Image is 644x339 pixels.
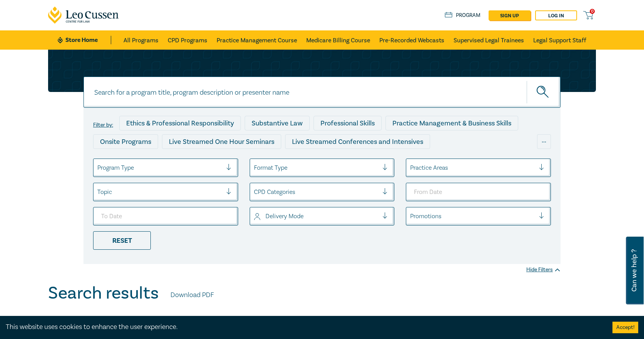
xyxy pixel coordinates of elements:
[533,30,586,50] a: Legal Support Staff
[311,153,395,167] div: 10 CPD Point Packages
[410,212,412,220] input: select
[631,241,638,300] span: Can we help ?
[526,266,561,274] div: Hide Filters
[219,153,307,167] div: Pre-Recorded Webcasts
[379,30,444,50] a: Pre-Recorded Webcasts
[314,116,382,130] div: Professional Skills
[410,164,412,172] input: select
[454,30,524,50] a: Supervised Legal Trainees
[93,153,215,167] div: Live Streamed Practical Workshops
[168,30,207,50] a: CPD Programs
[93,207,238,225] input: To Date
[537,134,551,149] div: ...
[93,231,151,250] div: Reset
[399,153,470,167] div: National Programs
[285,134,430,149] div: Live Streamed Conferences and Intensives
[97,164,99,172] input: select
[93,122,113,128] label: Filter by:
[245,116,310,130] div: Substantive Law
[97,188,99,196] input: select
[93,134,158,149] div: Onsite Programs
[58,36,111,44] a: Store Home
[123,30,158,50] a: All Programs
[83,77,561,108] input: Search for a program title, program description or presenter name
[6,322,601,332] div: This website uses cookies to enhance the user experience.
[445,11,480,20] a: Program
[254,164,255,172] input: select
[254,188,255,196] input: select
[48,283,159,303] h1: Search results
[254,212,255,220] input: select
[535,10,577,20] a: Log in
[590,9,595,14] span: 0
[306,30,370,50] a: Medicare Billing Course
[217,30,297,50] a: Practice Management Course
[406,183,551,201] input: From Date
[162,134,281,149] div: Live Streamed One Hour Seminars
[170,290,214,300] a: Download PDF
[612,322,638,333] button: Accept cookies
[119,116,241,130] div: Ethics & Professional Responsibility
[489,10,531,20] a: sign up
[385,116,518,130] div: Practice Management & Business Skills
